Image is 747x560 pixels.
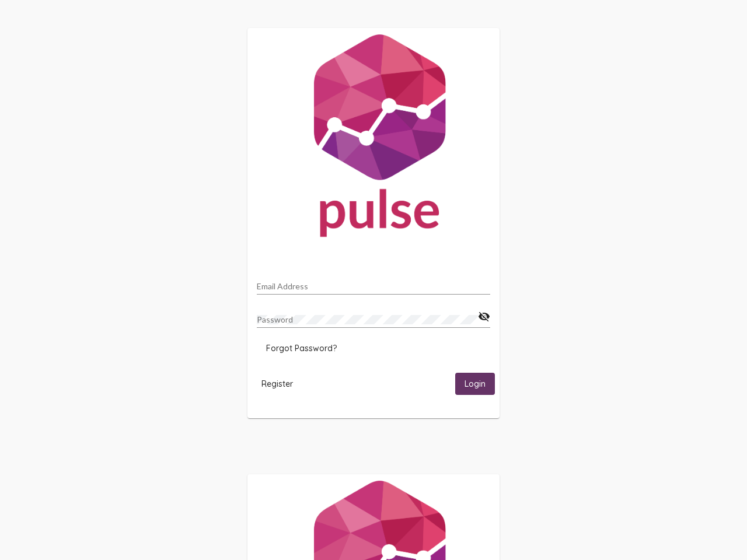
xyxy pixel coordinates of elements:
img: Pulse For Good Logo [247,28,500,249]
button: Forgot Password? [257,338,346,359]
span: Forgot Password? [266,343,337,353]
mat-icon: visibility_off [478,310,490,324]
span: Register [261,379,293,389]
span: Login [465,379,486,390]
button: Login [455,373,495,394]
button: Register [252,373,302,394]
